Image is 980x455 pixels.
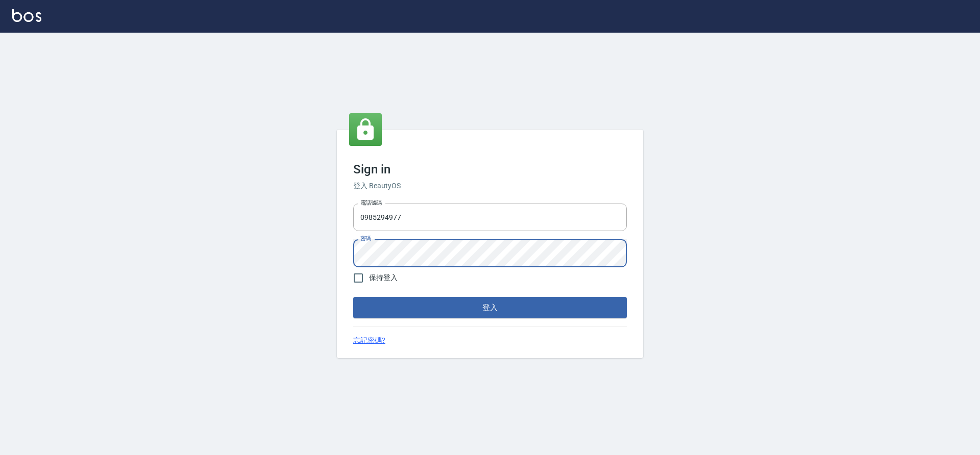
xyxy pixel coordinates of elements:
h6: 登入 BeautyOS [353,181,627,191]
a: 忘記密碼? [353,335,385,346]
label: 電話號碼 [360,199,382,207]
h3: Sign in [353,162,627,176]
button: 登入 [353,297,627,318]
label: 密碼 [360,235,371,242]
span: 保持登入 [369,272,398,283]
img: Logo [12,9,41,22]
